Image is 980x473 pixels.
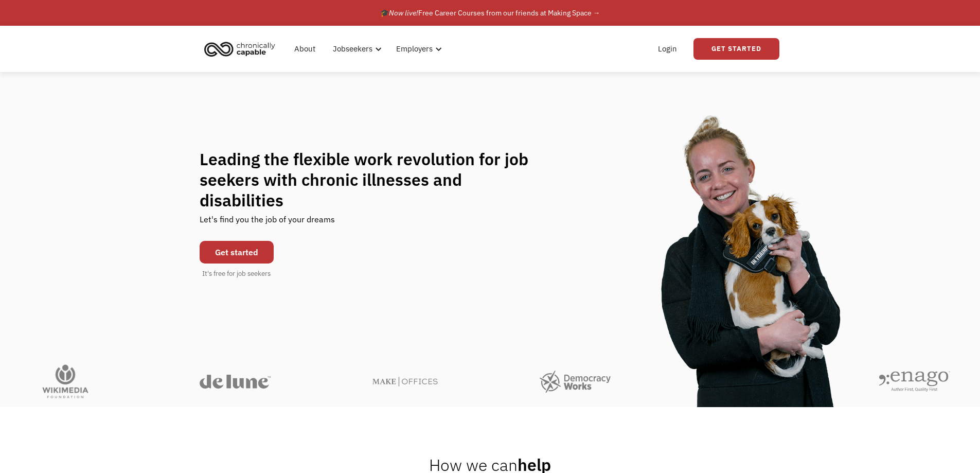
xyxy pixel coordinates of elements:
em: Now live! [389,8,418,17]
a: Get started [200,241,274,264]
a: About [288,32,322,65]
div: It's free for job seekers [202,269,271,279]
div: Employers [396,43,433,55]
img: Chronically Capable logo [201,38,278,60]
a: Login [652,32,683,65]
div: Jobseekers [333,43,372,55]
a: Get Started [693,38,779,60]
a: home [201,38,283,60]
div: Let's find you the job of your dreams [200,211,335,236]
h1: Leading the flexible work revolution for job seekers with chronic illnesses and disabilities [200,149,548,211]
div: Employers [390,32,445,65]
div: 🎓 Free Career Courses from our friends at Making Space → [380,7,600,19]
div: Jobseekers [327,32,385,65]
